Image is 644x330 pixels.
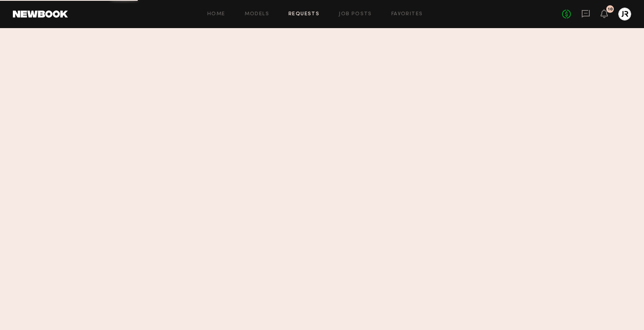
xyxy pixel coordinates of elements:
[245,12,269,17] a: Models
[608,7,613,12] div: 10
[288,12,319,17] a: Requests
[391,12,423,17] a: Favorites
[339,12,372,17] a: Job Posts
[207,12,225,17] a: Home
